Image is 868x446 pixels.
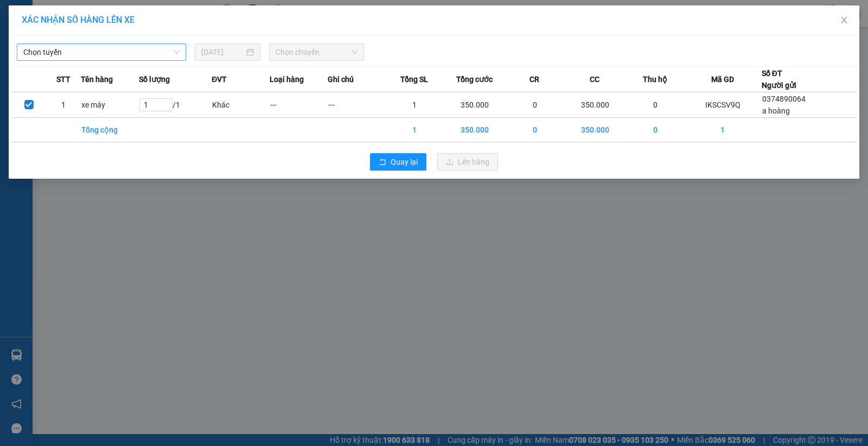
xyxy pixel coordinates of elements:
[379,158,386,167] span: rollback
[711,73,734,85] span: Mã GD
[829,5,859,36] button: Close
[56,73,71,85] span: STT
[684,118,762,142] td: 1
[370,153,426,171] button: rollbackQuay lại
[328,73,354,85] span: Ghi chú
[391,156,418,168] span: Quay lại
[564,118,626,142] td: 350.000
[590,73,599,85] span: CC
[22,15,135,25] span: XÁC NHẬN SỐ HÀNG LÊN XE
[506,92,564,118] td: 0
[81,73,113,85] span: Tên hàng
[23,44,180,60] span: Chọn tuyến
[564,92,626,118] td: 350.000
[276,44,358,60] span: Chọn chuyến
[385,118,443,142] td: 1
[626,92,684,118] td: 0
[385,92,443,118] td: 1
[212,92,270,118] td: Khác
[762,95,806,103] span: 0374890064
[81,92,139,118] td: xe máy
[443,118,506,142] td: 350.000
[456,73,493,85] span: Tổng cước
[46,92,81,118] td: 1
[212,73,227,85] span: ĐVT
[139,92,212,118] td: / 1
[270,73,304,85] span: Loại hàng
[762,67,796,91] div: Số ĐT Người gửi
[626,118,684,142] td: 0
[400,73,428,85] span: Tổng SL
[643,73,667,85] span: Thu hộ
[762,106,790,115] span: a hoàng
[529,73,539,85] span: CR
[139,73,170,85] span: Số lượng
[840,16,848,24] span: close
[270,92,328,118] td: ---
[81,118,139,142] td: Tổng cộng
[506,118,564,142] td: 0
[684,92,762,118] td: IKSCSV9Q
[437,153,498,171] button: uploadLên hàng
[201,46,244,58] input: 13/08/2025
[443,92,506,118] td: 350.000
[328,92,386,118] td: ---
